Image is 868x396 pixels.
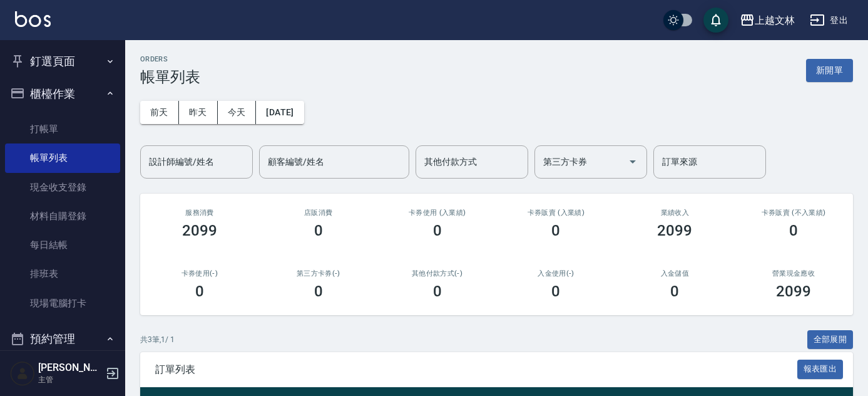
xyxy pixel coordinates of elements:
img: Logo [15,11,51,27]
a: 帳單列表 [5,143,120,172]
h3: 0 [670,283,679,300]
h2: 入金使用(-) [511,269,600,278]
button: 釘選頁面 [5,45,120,78]
h3: 0 [195,283,204,300]
h2: 卡券使用(-) [155,269,244,278]
h3: 2099 [182,222,217,239]
h3: 服務消費 [155,209,244,217]
h2: ORDERS [140,55,200,63]
a: 新開單 [806,64,853,76]
h2: 業績收入 [630,209,719,217]
h3: 0 [433,283,442,300]
div: 上越文林 [755,13,795,28]
button: 櫃檯作業 [5,78,120,110]
button: 前天 [140,101,179,124]
button: 全部展開 [807,330,854,350]
h2: 入金儲值 [630,269,719,278]
h5: [PERSON_NAME] [38,362,102,374]
h2: 卡券使用 (入業績) [393,209,482,217]
p: 共 3 筆, 1 / 1 [140,334,175,345]
a: 現場電腦打卡 [5,289,120,318]
h3: 0 [551,222,560,239]
h2: 卡券販賣 (不入業績) [749,209,838,217]
button: Open [623,152,643,172]
a: 排班表 [5,259,120,288]
button: 登出 [805,9,853,32]
h2: 其他付款方式(-) [393,269,482,278]
h3: 2099 [657,222,692,239]
img: Person [10,361,35,386]
h3: 0 [789,222,798,239]
h2: 營業現金應收 [749,269,838,278]
a: 每日結帳 [5,231,120,259]
button: 新開單 [806,59,853,82]
span: 訂單列表 [155,363,797,376]
button: 上越文林 [735,8,800,33]
h2: 卡券販賣 (入業績) [511,209,600,217]
button: save [703,8,728,33]
button: 報表匯出 [797,360,844,379]
h3: 0 [551,283,560,300]
button: 預約管理 [5,323,120,355]
h3: 2099 [776,283,811,300]
button: [DATE] [256,101,304,124]
a: 打帳單 [5,115,120,143]
a: 報表匯出 [797,363,844,375]
h3: 帳單列表 [140,68,200,86]
a: 材料自購登錄 [5,202,120,231]
h3: 0 [433,222,442,239]
button: 今天 [218,101,257,124]
h3: 0 [314,222,323,239]
h3: 0 [314,283,323,300]
a: 現金收支登錄 [5,173,120,202]
p: 主管 [38,374,102,385]
h2: 店販消費 [274,209,363,217]
button: 昨天 [179,101,218,124]
h2: 第三方卡券(-) [274,269,363,278]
